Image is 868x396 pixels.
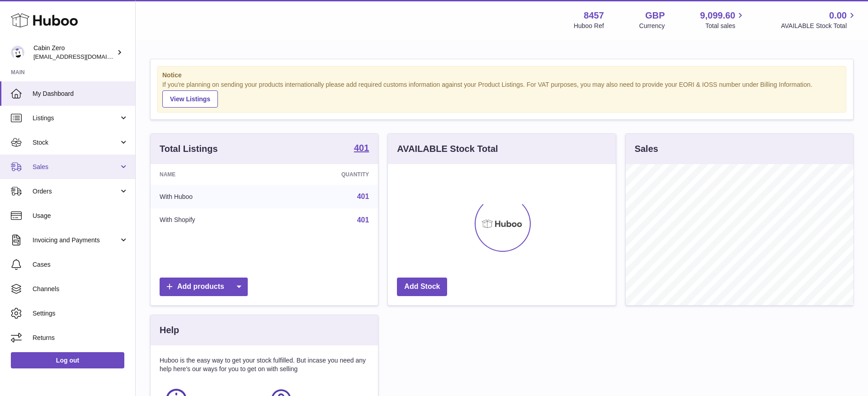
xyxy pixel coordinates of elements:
span: Stock [33,138,119,147]
span: Settings [33,309,128,318]
div: If you're planning on sending your products internationally please add required customs informati... [162,80,841,108]
a: Add Stock [397,278,447,296]
strong: GBP [645,9,665,22]
img: huboo@cabinzero.com [11,46,24,59]
span: AVAILABLE Stock Total [781,22,857,30]
a: 401 [354,143,369,154]
div: Cabin Zero [33,44,115,61]
span: [EMAIL_ADDRESS][DOMAIN_NAME] [33,53,133,60]
p: Huboo is the easy way to get your stock fulfilled. But incase you need any help here's our ways f... [160,356,369,373]
span: 0.00 [829,9,847,22]
strong: Notice [162,71,841,80]
a: Add products [160,278,248,296]
span: Orders [33,187,119,196]
td: With Huboo [151,185,273,208]
th: Name [151,164,273,185]
td: With Shopify [151,208,273,232]
span: Channels [33,285,128,293]
strong: 8457 [584,9,604,22]
span: Invoicing and Payments [33,236,119,245]
span: Returns [33,334,128,342]
span: Listings [33,114,119,123]
h3: Help [160,324,179,336]
a: 9,099.60 Total sales [700,9,746,30]
strong: 401 [354,143,369,152]
th: Quantity [273,164,378,185]
span: 9,099.60 [700,9,736,22]
h3: Total Listings [160,143,218,155]
span: Sales [33,163,119,171]
a: Log out [11,352,124,368]
h3: Sales [635,143,658,155]
span: Total sales [705,22,745,30]
a: 401 [357,216,369,224]
span: Usage [33,212,128,220]
div: Huboo Ref [574,22,604,30]
a: 0.00 AVAILABLE Stock Total [781,9,857,30]
h3: AVAILABLE Stock Total [397,143,498,155]
div: Currency [639,22,665,30]
a: View Listings [162,90,218,108]
a: 401 [357,193,369,200]
span: Cases [33,260,128,269]
span: My Dashboard [33,90,128,98]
